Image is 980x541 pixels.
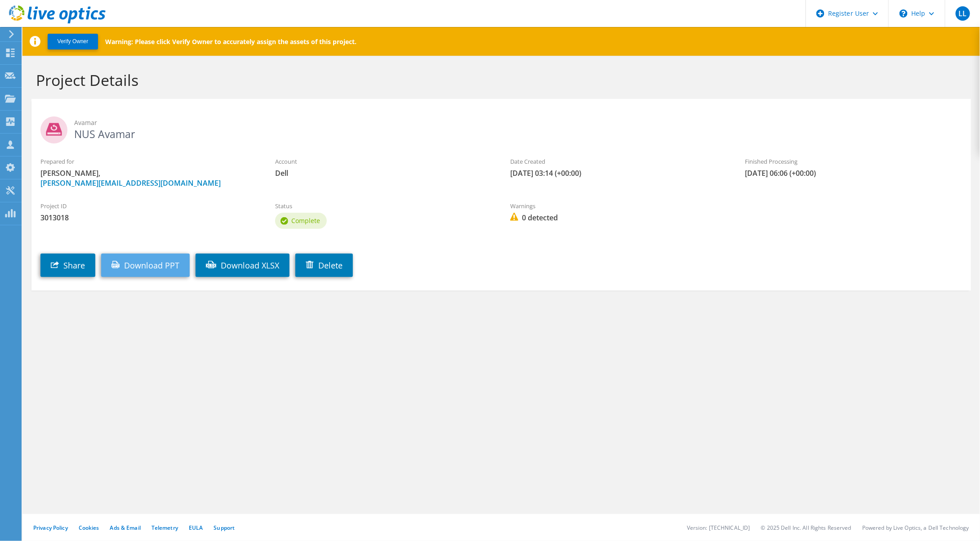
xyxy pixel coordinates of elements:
[295,254,353,277] a: Delete
[105,37,356,46] p: Warning: Please click Verify Owner to accurately assign the assets of this project.
[36,71,962,89] h1: Project Details
[275,201,492,210] label: Status
[510,157,727,166] label: Date Created
[275,157,492,166] label: Account
[862,524,969,532] li: Powered by Live Optics, a Dell Technology
[196,254,290,277] a: Download XLSX
[33,524,68,532] a: Privacy Policy
[275,168,492,178] span: Dell
[510,201,727,210] label: Warnings
[291,216,320,225] span: Complete
[40,168,257,188] span: [PERSON_NAME],
[687,524,750,532] li: Version: [TECHNICAL_ID]
[510,213,727,223] span: 0 detected
[48,34,98,49] button: Verify Owner
[189,524,203,532] a: EULA
[79,524,99,532] a: Cookies
[956,6,970,21] span: LL
[40,254,95,277] a: Share
[40,157,257,166] label: Prepared for
[40,201,257,210] label: Project ID
[101,254,190,277] a: Download PPT
[151,524,178,532] a: Telemetry
[745,157,962,166] label: Finished Processing
[40,116,962,139] h2: NUS Avamar
[900,9,908,18] svg: \n
[745,168,962,178] span: [DATE] 06:06 (+00:00)
[510,168,727,178] span: [DATE] 03:14 (+00:00)
[214,524,235,532] a: Support
[40,213,257,223] span: 3013018
[110,524,141,532] a: Ads & Email
[74,118,962,128] span: Avamar
[761,524,851,532] li: © 2025 Dell Inc. All Rights Reserved
[40,178,221,188] a: [PERSON_NAME][EMAIL_ADDRESS][DOMAIN_NAME]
